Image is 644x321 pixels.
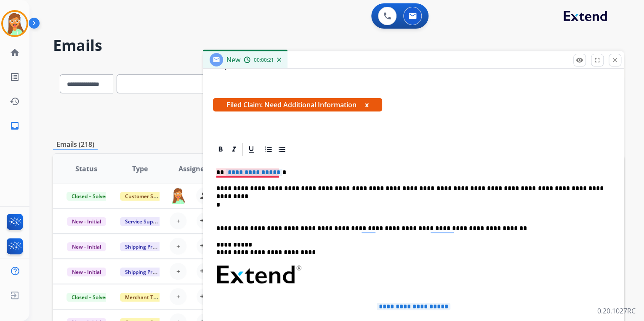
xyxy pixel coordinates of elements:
[254,57,274,64] span: 00:00:21
[176,292,180,302] span: +
[67,268,106,276] span: New - Initial
[228,143,240,156] div: Italic
[120,268,178,276] span: Shipping Protection
[597,306,636,316] p: 0.20.1027RC
[200,191,210,201] mat-icon: person_remove
[176,216,180,226] span: +
[67,192,113,201] span: Closed – Solved
[10,121,20,131] mat-icon: inbox
[132,164,148,174] span: Type
[213,98,382,111] span: Filed Claim: Need Additional Information
[200,292,210,302] mat-icon: person_add
[178,164,208,174] span: Assignee
[170,187,186,204] img: agent-avatar
[200,266,210,276] mat-icon: person_add
[365,100,369,110] button: x
[214,143,227,156] div: Bold
[67,242,106,251] span: New - Initial
[67,293,113,302] span: Closed – Solved
[170,238,186,255] button: +
[53,37,624,54] h2: Emails
[276,143,288,156] div: Bullet List
[10,96,20,106] mat-icon: history
[120,293,169,302] span: Merchant Team
[3,12,27,35] img: avatar
[53,139,98,150] p: Emails (218)
[170,212,186,229] button: +
[245,143,258,156] div: Underline
[611,56,619,64] mat-icon: close
[200,216,210,226] mat-icon: person_add
[170,263,186,280] button: +
[176,241,180,251] span: +
[170,288,186,305] button: +
[10,48,20,58] mat-icon: home
[593,56,601,64] mat-icon: fullscreen
[10,72,20,82] mat-icon: list_alt
[120,242,178,251] span: Shipping Protection
[176,266,180,276] span: +
[75,164,97,174] span: Status
[576,56,583,64] mat-icon: remove_red_eye
[200,241,210,251] mat-icon: person_add
[262,143,275,156] div: Ordered List
[120,217,168,226] span: Service Support
[120,192,175,201] span: Customer Support
[226,55,240,64] span: New
[67,217,106,226] span: New - Initial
